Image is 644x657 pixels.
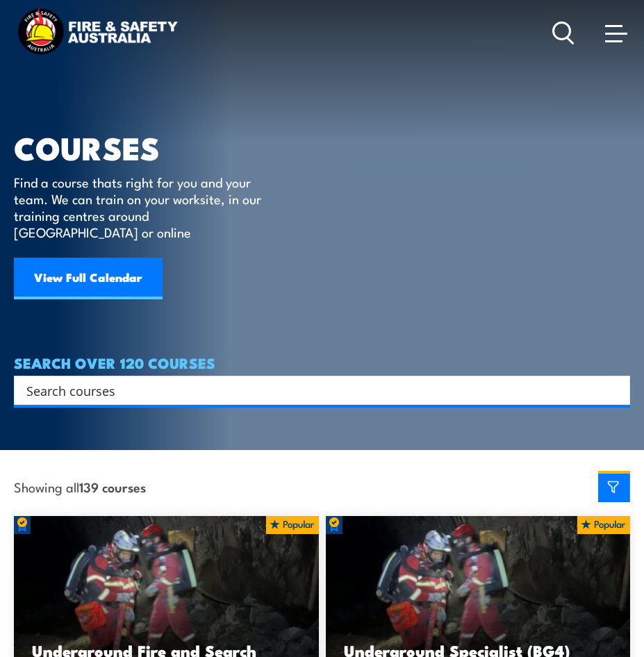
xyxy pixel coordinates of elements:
p: Find a course thats right for you and your team. We can train on your worksite, in our training c... [14,174,267,240]
input: Search input [26,380,600,401]
h1: COURSES [14,133,281,160]
strong: 139 courses [79,477,146,496]
a: View Full Calendar [14,258,163,299]
span: Showing all [14,479,146,494]
button: Search magnifier button [606,381,625,400]
form: Search form [29,381,602,400]
h4: SEARCH OVER 120 COURSES [14,355,630,370]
